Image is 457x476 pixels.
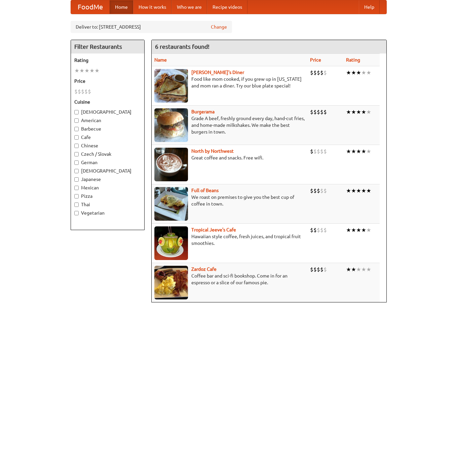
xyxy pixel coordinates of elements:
[172,0,207,14] a: Who we are
[313,187,317,194] li: $
[356,148,361,155] li: ★
[310,57,321,63] a: Price
[154,272,305,286] p: Coffee bar and sci-fi bookshop. Come in for an espresso or a slice of our famous pie.
[74,99,141,105] h5: Cuisine
[317,148,320,155] li: $
[351,148,356,155] li: ★
[320,226,323,234] li: $
[154,194,305,207] p: We roast on premises to give you the best cup of coffee in town.
[359,0,380,14] a: Help
[351,266,356,273] li: ★
[317,266,320,273] li: $
[317,226,320,234] li: $
[346,226,351,234] li: ★
[366,266,371,273] li: ★
[361,226,366,234] li: ★
[191,70,244,75] a: [PERSON_NAME]'s Diner
[74,210,141,216] label: Vegetarian
[154,69,188,103] img: sallys.jpg
[74,109,141,115] label: [DEMOGRAPHIC_DATA]
[74,211,79,215] input: Vegetarian
[154,187,188,221] img: beans.jpg
[154,76,305,89] p: Food like mom cooked, if you grew up in [US_STATE] and mom ran a diner. Try our blue plate special!
[351,108,356,116] li: ★
[154,226,188,260] img: jeeves.jpg
[310,69,313,76] li: $
[346,187,351,194] li: ★
[74,160,79,165] input: German
[356,69,361,76] li: ★
[74,135,79,140] input: Cafe
[84,67,89,74] li: ★
[154,148,188,181] img: north.jpg
[313,226,317,234] li: $
[346,148,351,155] li: ★
[211,24,227,30] a: Change
[323,148,327,155] li: $
[323,108,327,116] li: $
[74,117,141,124] label: American
[74,127,79,131] input: Barbecue
[313,69,317,76] li: $
[74,78,141,84] h5: Price
[317,187,320,194] li: $
[320,148,323,155] li: $
[78,88,81,95] li: $
[81,88,84,95] li: $
[361,187,366,194] li: ★
[361,148,366,155] li: ★
[361,266,366,273] li: ★
[71,21,232,33] div: Deliver to: [STREET_ADDRESS]
[74,118,79,123] input: American
[74,186,79,190] input: Mexican
[361,108,366,116] li: ★
[154,108,188,142] img: burgerama.jpg
[133,0,172,14] a: How it works
[74,151,141,157] label: Czech / Slovak
[191,227,236,232] a: Tropical Jeeve's Cafe
[346,108,351,116] li: ★
[356,226,361,234] li: ★
[154,154,305,161] p: Great coffee and snacks. Free wifi.
[310,266,313,273] li: $
[320,187,323,194] li: $
[191,188,219,193] a: Full of Beans
[320,108,323,116] li: $
[88,88,91,95] li: $
[155,43,210,50] ng-pluralize: 6 restaurants found!
[310,226,313,234] li: $
[356,108,361,116] li: ★
[366,69,371,76] li: ★
[191,266,217,272] a: Zardoz Cafe
[207,0,247,14] a: Recipe videos
[154,115,305,135] p: Grade A beef, freshly ground every day, hand-cut fries, and home-made milkshakes. We make the bes...
[74,125,141,132] label: Barbecue
[313,266,317,273] li: $
[310,108,313,116] li: $
[74,177,79,182] input: Japanese
[74,159,141,166] label: German
[79,67,84,74] li: ★
[191,148,234,154] a: North by Northwest
[366,108,371,116] li: ★
[74,152,79,156] input: Czech / Slovak
[313,148,317,155] li: $
[74,67,79,74] li: ★
[346,57,360,63] a: Rating
[74,134,141,141] label: Cafe
[356,187,361,194] li: ★
[317,69,320,76] li: $
[191,109,215,114] a: Burgerama
[74,201,141,208] label: Thai
[154,266,188,299] img: zardoz.jpg
[154,233,305,247] p: Hawaiian style coffee, fresh juices, and tropical fruit smoothies.
[74,203,79,207] input: Thai
[323,69,327,76] li: $
[346,266,351,273] li: ★
[110,0,133,14] a: Home
[356,266,361,273] li: ★
[310,148,313,155] li: $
